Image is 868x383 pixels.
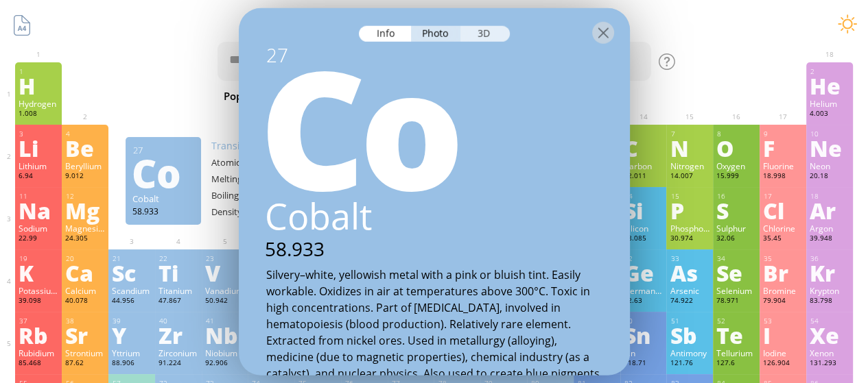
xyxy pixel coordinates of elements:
[670,262,709,284] div: As
[763,199,803,221] div: Cl
[670,324,709,346] div: Sb
[716,171,756,182] div: 15.999
[19,223,58,234] div: Sodium
[65,223,105,234] div: Magnesium
[624,129,664,138] div: 6
[132,206,194,217] div: 58.933
[159,254,198,263] div: 22
[211,206,280,218] div: Density
[810,137,849,159] div: Ne
[810,317,849,325] div: 54
[65,199,105,221] div: Mg
[716,324,756,346] div: Te
[624,192,664,201] div: 14
[460,25,510,41] div: 3D
[211,156,280,169] div: Atomic weight
[716,347,756,358] div: Tellurium
[763,262,803,284] div: Br
[19,317,58,325] div: 37
[810,75,849,97] div: He
[810,199,849,221] div: Ar
[810,67,849,76] div: 2
[65,358,105,369] div: 87.62
[19,262,58,284] div: K
[716,160,756,171] div: Oxygen
[19,324,58,346] div: Rb
[65,171,105,182] div: 9.012
[764,317,803,325] div: 53
[112,296,152,307] div: 44.956
[624,160,664,171] div: Carbon
[810,254,849,263] div: 36
[205,262,245,284] div: V
[810,262,849,284] div: Kr
[66,317,105,325] div: 38
[670,347,709,358] div: Antimony
[763,137,803,159] div: F
[19,234,58,245] div: 22.99
[65,296,105,307] div: 40.078
[211,173,280,185] div: Melting point
[113,317,152,325] div: 39
[763,296,803,307] div: 79.904
[810,234,849,245] div: 39.948
[237,236,630,261] div: 58.933
[624,347,664,358] div: Tin
[112,262,152,284] div: Sc
[132,193,194,205] div: Cobalt
[670,223,709,234] div: Phosphorus
[19,285,58,296] div: Potassium
[810,171,849,182] div: 20.18
[113,254,152,263] div: 21
[624,358,664,369] div: 118.71
[763,223,803,234] div: Chlorine
[670,254,709,263] div: 33
[670,160,709,171] div: Nitrogen
[810,358,849,369] div: 131.293
[810,98,849,109] div: Helium
[810,129,849,138] div: 10
[205,296,245,307] div: 50.942
[159,358,198,369] div: 91.224
[624,223,664,234] div: Silicon
[624,137,664,159] div: C
[670,171,709,182] div: 14.007
[717,192,756,201] div: 16
[764,129,803,138] div: 9
[764,254,803,263] div: 35
[763,358,803,369] div: 126.904
[624,254,664,263] div: 32
[65,160,105,171] div: Beryllium
[19,296,58,307] div: 39.098
[132,162,193,184] div: Co
[624,171,664,182] div: 12.011
[716,223,756,234] div: Sulphur
[133,144,194,156] div: 27
[205,285,245,296] div: Vanadium
[206,254,245,263] div: 23
[19,137,58,159] div: Li
[670,358,709,369] div: 121.76
[763,324,803,346] div: I
[670,285,709,296] div: Arsenic
[810,285,849,296] div: Krypton
[670,296,709,307] div: 74.922
[670,317,709,325] div: 51
[159,285,198,296] div: Titanium
[112,324,152,346] div: Y
[624,296,664,307] div: 72.63
[211,139,349,152] div: Transition Metal
[716,262,756,284] div: Se
[670,129,709,138] div: 7
[159,324,198,346] div: Zr
[763,285,803,296] div: Bromine
[19,98,58,109] div: Hydrogen
[159,317,198,325] div: 40
[206,317,245,325] div: 41
[624,324,664,346] div: Sn
[232,41,630,206] div: Co
[19,192,58,201] div: 11
[411,25,460,41] div: Photo
[810,109,849,120] div: 4.003
[19,199,58,221] div: Na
